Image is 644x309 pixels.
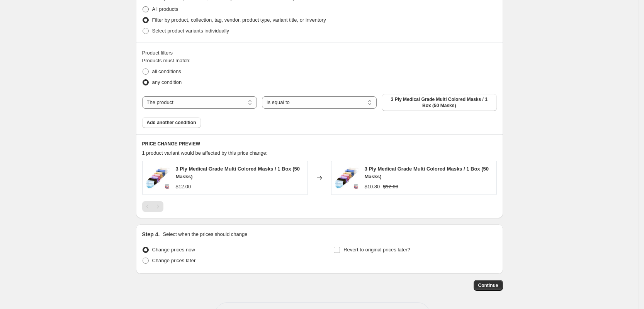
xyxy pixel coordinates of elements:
img: 3-ply-medical-grade-colored-disposable-face-masks-turmerry-1_80x.jpg [146,166,170,189]
span: Change prices now [152,247,195,253]
span: Add another condition [147,120,196,126]
button: 3 Ply Medical Grade Multi Colored Masks / 1 Box (50 Masks) [382,94,496,111]
span: Filter by product, collection, tag, vendor, product type, variant title, or inventory [152,17,326,23]
span: Products must match: [142,58,191,63]
span: 1 product variant would be affected by this price change: [142,150,268,156]
p: Select when the prices should change [163,230,247,238]
span: Revert to original prices later? [343,247,410,253]
span: All products [152,6,178,12]
nav: Pagination [142,201,163,212]
span: any condition [152,79,182,85]
span: 3 Ply Medical Grade Multi Colored Masks / 1 Box (50 Masks) [365,166,489,179]
div: Product filters [142,49,497,57]
strike: $12.00 [383,183,398,191]
h2: Step 4. [142,230,160,238]
span: Change prices later [152,258,196,263]
h6: PRICE CHANGE PREVIEW [142,141,497,147]
span: Select product variants individually [152,28,229,34]
span: 3 Ply Medical Grade Multi Colored Masks / 1 Box (50 Masks) [386,96,492,109]
button: Continue [474,280,503,291]
span: Continue [478,282,498,289]
span: 3 Ply Medical Grade Multi Colored Masks / 1 Box (50 Masks) [176,166,300,179]
div: $10.80 [365,183,380,191]
span: all conditions [152,68,181,74]
div: $12.00 [176,183,191,191]
button: Add another condition [142,117,201,128]
img: 3-ply-medical-grade-colored-disposable-face-masks-turmerry-1_80x.jpg [335,166,359,189]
